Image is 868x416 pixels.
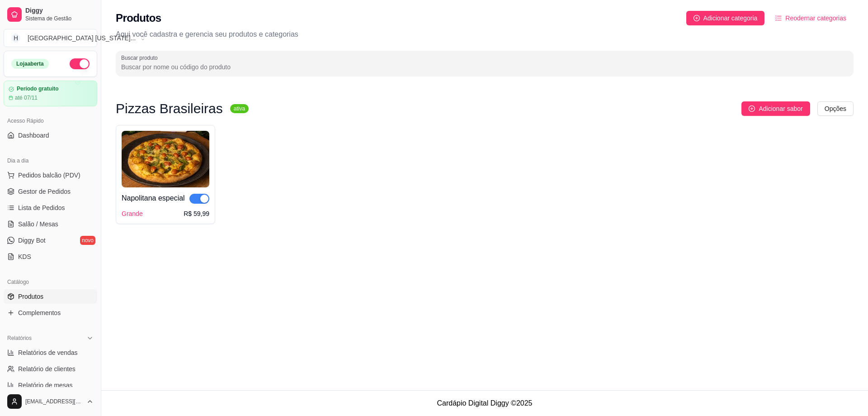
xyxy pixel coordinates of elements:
[184,209,209,218] div: R$ 59,99
[18,381,73,390] span: Relatório de mesas
[4,114,97,128] div: Acesso Rápido
[18,348,78,357] span: Relatórios de vendas
[741,101,810,116] button: Adicionar sabor
[25,398,83,405] span: [EMAIL_ADDRESS][DOMAIN_NAME]
[121,62,848,72] input: Buscar produto
[18,308,61,317] span: Complementos
[18,252,31,261] span: KDS
[4,128,97,143] a: Dashboard
[18,131,49,140] span: Dashboard
[11,59,49,69] div: Loja aberta
[7,335,32,342] span: Relatórios
[4,306,97,320] a: Complementos
[18,220,58,229] span: Salão / Mesas
[15,94,38,101] article: até 07/11
[18,236,46,245] span: Diggy Bot
[25,15,94,22] span: Sistema de Gestão
[4,249,97,264] a: KDS
[121,54,161,62] label: Buscar produto
[686,11,765,25] button: Adicionar categoria
[28,33,136,43] div: [GEOGRAPHIC_DATA] [US_STATE] ...
[101,390,868,416] footer: Cardápio Digital Diggy © 2025
[122,131,209,187] img: product-image
[17,86,59,92] article: Período gratuito
[4,345,97,360] a: Relatórios de vendas
[122,193,185,204] div: Napolitana especial
[18,203,65,212] span: Lista de Pedidos
[116,11,161,25] h2: Produtos
[4,275,97,289] div: Catálogo
[18,364,75,373] span: Relatório de clientes
[4,289,97,304] a: Produtos
[693,15,700,21] span: plus-circle
[4,4,97,25] a: DiggySistema de Gestão
[4,378,97,392] a: Relatório de mesas
[4,81,97,106] a: Período gratuitoaté 07/11
[4,168,97,182] button: Pedidos balcão (PDV)
[122,209,143,218] div: Grande
[825,104,846,114] span: Opções
[4,362,97,376] a: Relatório de clientes
[4,201,97,215] a: Lista de Pedidos
[4,184,97,199] a: Gestor de Pedidos
[768,11,854,25] button: Reodernar categorias
[18,187,71,196] span: Gestor de Pedidos
[817,101,854,116] button: Opções
[4,233,97,248] a: Diggy Botnovo
[749,105,755,112] span: plus-circle
[116,103,223,114] h3: Pizzas Brasileiras
[230,104,249,113] sup: ativa
[18,292,43,301] span: Produtos
[4,217,97,231] a: Salão / Mesas
[759,104,802,114] span: Adicionar sabor
[70,58,90,69] button: Alterar Status
[4,153,97,168] div: Dia a dia
[18,171,80,180] span: Pedidos balcão (PDV)
[775,15,782,21] span: ordered-list
[4,391,97,412] button: [EMAIL_ADDRESS][DOMAIN_NAME]
[4,29,97,47] button: Select a team
[116,29,854,40] p: Aqui você cadastra e gerencia seu produtos e categorias
[11,33,20,43] span: H
[703,13,758,23] span: Adicionar categoria
[785,13,846,23] span: Reodernar categorias
[25,7,94,15] span: Diggy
